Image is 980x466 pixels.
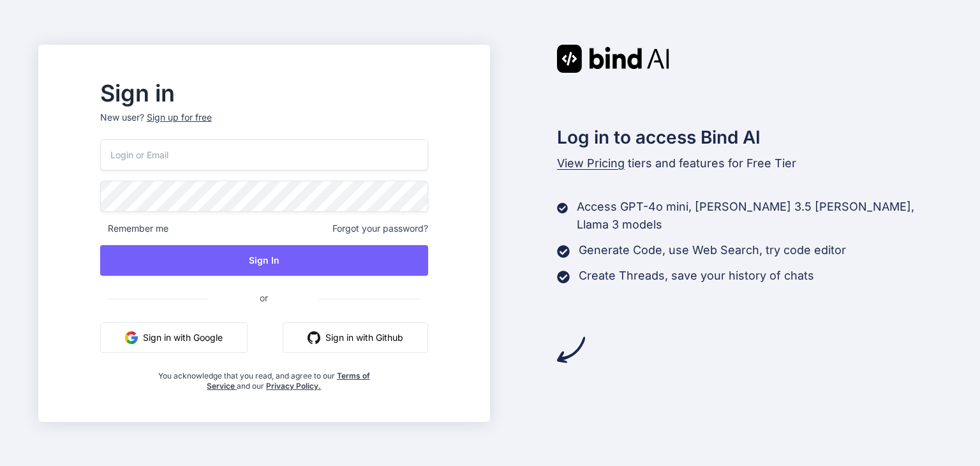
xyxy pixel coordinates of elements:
span: Forgot your password? [332,222,428,235]
p: New user? [100,111,428,139]
span: Remember me [100,222,168,235]
p: Create Threads, save your history of chats [579,267,814,285]
span: View Pricing [557,156,625,170]
div: You acknowledge that you read, and agree to our and our [154,363,373,391]
button: Sign In [100,245,428,276]
img: google [125,331,138,344]
a: Terms of Service [207,371,370,391]
img: github [308,331,320,344]
img: arrow [557,336,585,364]
a: Privacy Policy. [266,381,321,391]
span: or [209,282,319,313]
p: Generate Code, use Web Search, try code editor [579,241,846,259]
div: Sign up for free [147,111,212,124]
button: Sign in with Google [100,322,248,353]
input: Login or Email [100,139,428,170]
img: Bind AI logo [557,45,669,73]
h2: Sign in [100,83,428,103]
button: Sign in with Github [283,322,428,353]
p: tiers and features for Free Tier [557,154,942,172]
p: Access GPT-4o mini, [PERSON_NAME] 3.5 [PERSON_NAME], Llama 3 models [577,198,942,234]
h2: Log in to access Bind AI [557,124,942,151]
